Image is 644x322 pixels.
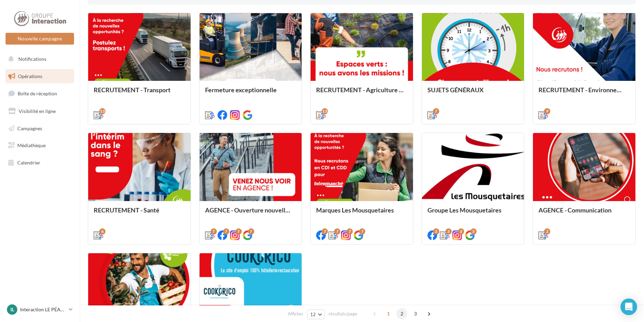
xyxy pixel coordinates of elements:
[94,86,185,100] div: RECRUTEMENT - Transport
[4,86,75,101] a: Boîte de réception
[383,308,394,319] span: 1
[620,299,637,315] div: Open Intercom Messenger
[205,207,296,220] div: AGENCE - Ouverture nouvelle agence
[248,228,254,235] div: 7
[322,108,328,114] div: 13
[433,228,439,235] div: 3
[544,108,550,114] div: 9
[4,121,75,136] a: Campagnes
[6,303,74,316] a: IL Interaction LE PÉAGE DE ROUSSILLON
[316,207,407,220] div: Marques Les Mousquetaires
[427,86,519,100] div: SUJETS GÉNÉRAUX
[410,308,421,319] span: 3
[427,207,519,220] div: Groupe Les Mousquetaires
[329,311,357,317] span: résultats/page
[4,104,75,119] a: Visibilité en ligne
[458,228,464,235] div: 3
[334,228,340,235] div: 7
[470,228,477,235] div: 3
[433,108,439,114] div: 7
[4,52,73,66] button: Notifications
[347,228,353,235] div: 7
[20,306,66,313] p: Interaction LE PÉAGE DE ROUSSILLON
[211,228,217,235] div: 7
[205,86,296,100] div: Fermeture exceptionnelle
[322,228,328,235] div: 7
[539,207,630,220] div: AGENCE - Communication
[18,73,42,79] span: Opérations
[99,108,105,114] div: 13
[19,108,56,114] span: Visibilité en ligne
[4,138,75,153] a: Médiathèque
[94,207,185,220] div: RECRUTEMENT - Santé
[236,228,242,235] div: 7
[307,310,325,319] button: 12
[17,160,40,165] span: Calendrier
[223,228,229,235] div: 7
[316,86,407,100] div: RECRUTEMENT - Agriculture / Espaces verts
[4,155,75,170] a: Calendrier
[18,91,57,96] span: Boîte de réception
[539,86,630,100] div: RECRUTEMENT - Environnement
[445,228,452,235] div: 3
[288,311,303,317] span: Afficher
[17,125,42,131] span: Campagnes
[310,312,316,317] span: 12
[18,56,46,62] span: Notifications
[359,228,365,235] div: 7
[10,306,14,313] span: IL
[396,308,407,319] span: 2
[544,228,550,235] div: 2
[99,228,105,235] div: 6
[4,69,75,84] a: Opérations
[6,33,74,45] button: Nouvelle campagne
[17,142,46,148] span: Médiathèque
